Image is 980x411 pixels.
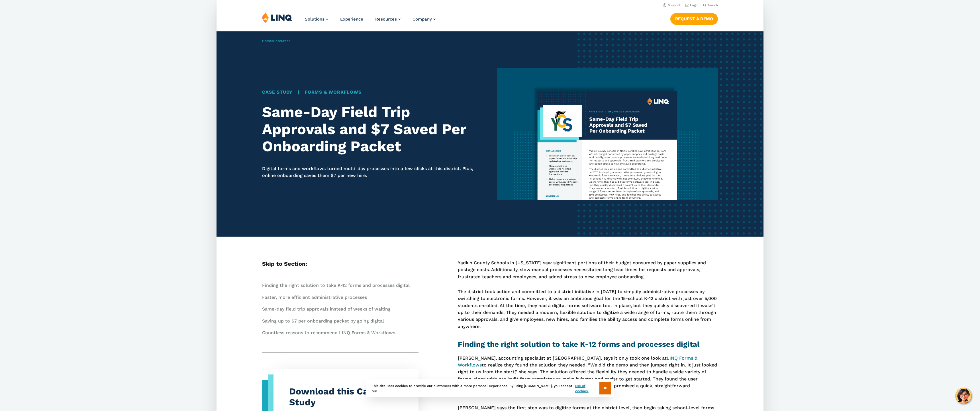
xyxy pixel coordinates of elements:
[217,2,763,8] nav: Utility Navigation
[497,68,718,200] img: Yadkin County Thumbnail
[703,3,718,7] button: Open Search Bar
[262,12,292,23] img: LINQ | K‑12 Software
[955,388,971,404] button: Hello, have a question? Let’s chat.
[340,17,363,22] a: Experience
[458,259,718,280] p: Yadkin County Schools in [US_STATE] saw significant portions of their budget consumed by paper su...
[305,17,324,22] span: Solutions
[262,306,391,312] a: Same-day field trip approvals instead of weeks of waiting
[262,89,483,96] div: |
[289,386,403,408] h6: Download this Case Study
[413,17,436,22] a: Company
[262,295,367,300] a: Faster, more efficient administrative processes
[273,39,290,43] a: Resources
[375,17,397,22] span: Resources
[663,3,681,7] a: Support
[707,3,718,7] span: Search
[458,355,718,396] p: [PERSON_NAME], accounting specialist at [GEOGRAPHIC_DATA], says it only took one look at to reali...
[305,17,328,22] a: Solutions
[262,165,483,179] p: Digital forms and workflows turned multi-day processes into a few clicks at this district. Plus, ...
[262,39,272,43] a: Home
[458,355,697,368] a: LINQ Forms & Workflows
[262,39,290,43] span: /
[413,17,432,22] span: Company
[262,330,395,335] a: Countless reasons to recommend LINQ Forms & Workflows
[670,13,718,25] a: Request a Demo
[305,89,362,95] a: Forms & Workflows
[262,283,410,288] a: Finding the right solution to take K-12 forms and processes digital
[262,259,418,268] h5: Skip to Section:
[375,17,401,22] a: Resources
[262,318,384,324] a: Saving up to $7 per onboarding packet by going digital
[458,339,718,350] h2: Finding the right solution to take K-12 forms and processes digital
[685,3,699,7] a: Login
[305,12,436,31] nav: Primary Navigation
[366,379,614,397] div: This site uses cookies to provide our customers with a more personal experience. By using [DOMAIN...
[262,89,293,95] a: Case Study
[575,383,599,394] a: use of cookies.
[670,12,718,25] nav: Button Navigation
[262,104,483,155] h1: Same-Day Field Trip Approvals and $7 Saved Per Onboarding Packet
[458,288,718,330] p: The district took action and committed to a district initiative in [DATE] to simplify administrat...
